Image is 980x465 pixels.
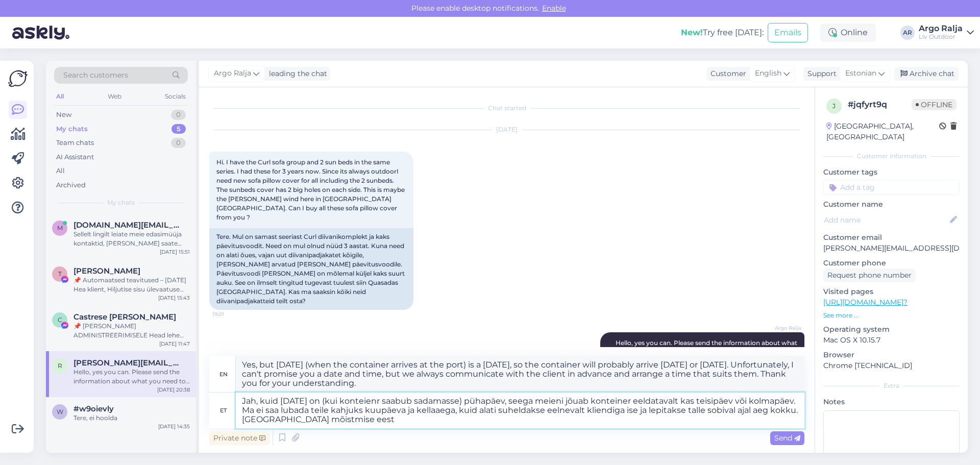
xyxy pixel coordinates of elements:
[823,286,960,297] p: Visited pages
[894,67,959,81] div: Archive chat
[159,340,190,348] div: [DATE] 11:47
[823,335,960,346] p: Mac OS X 10.15.7
[823,199,960,210] p: Customer name
[220,402,227,419] div: et
[57,224,63,232] span: m
[160,248,190,256] div: [DATE] 15:51
[823,167,960,178] p: Customer tags
[219,365,228,383] div: en
[236,393,804,428] textarea: Jah, kuid [DATE] on (kui konteienr saabub sadamasse) pühapäev, seega meieni jõuab konteiner eelda...
[158,423,190,430] div: [DATE] 14:35
[774,433,800,443] span: Send
[58,270,62,278] span: T
[73,368,190,386] div: Hello, yes you can. Please send the information about what you need to [EMAIL_ADDRESS][DOMAIN_NAME]
[826,121,939,142] div: [GEOGRAPHIC_DATA], [GEOGRAPHIC_DATA]
[823,397,960,407] p: Notes
[163,90,188,103] div: Socials
[824,214,948,226] input: Add name
[56,138,94,148] div: Team chats
[56,180,86,190] div: Archived
[56,152,94,162] div: AI Assistant
[209,431,269,445] div: Private note
[919,25,974,41] a: Argo RaljaLiv Outdoor
[158,294,190,302] div: [DATE] 15:43
[706,68,746,79] div: Customer
[209,228,413,310] div: Tere. Mul on samast seeriast Curl diivanikomplekt ja kaks päevitusvoodit. Need on mul olnud nüüd ...
[8,69,28,88] img: Askly Logo
[236,356,804,392] textarea: Yes, but [DATE] (when the container arrives at the port) is a [DATE], so the container will proba...
[845,68,876,79] span: Estonian
[157,386,190,394] div: [DATE] 20:38
[171,124,186,134] div: 5
[107,198,135,207] span: My chats
[73,276,190,294] div: 📌 Automaatsed teavitused – [DATE] Hea klient, Hiljutise sisu ülevaatuse käigus märkasime teie leh...
[73,230,190,248] div: Sellelt lingilt leiate meie edasimüüja kontaktid, [PERSON_NAME] saate täpsemalt küsida kohaletoim...
[755,68,781,79] span: English
[56,110,71,120] div: New
[823,232,960,243] p: Customer email
[57,408,63,415] span: w
[58,362,62,370] span: r
[73,221,180,230] span: mindaugas.ac@gmail.com
[56,166,65,176] div: All
[73,312,176,322] span: Castrese Ippolito
[171,110,186,120] div: 0
[209,104,804,113] div: Chat started
[73,413,190,423] div: Tere, ei hoolda
[823,243,960,254] p: [PERSON_NAME][EMAIL_ADDRESS][DOMAIN_NAME]
[681,27,764,39] div: Try free [DATE]:
[216,158,406,221] span: Hi. I have the Curl sofa group and 2 sun beds in the same series. I had these for 3 years now. Si...
[823,381,960,390] div: Extra
[56,124,88,134] div: My chats
[823,311,960,320] p: See more ...
[823,180,960,195] input: Add a tag
[209,125,804,134] div: [DATE]
[616,339,799,356] span: Hello, yes you can. Please send the information about what you need to
[73,358,180,368] span: robert@procom.no
[820,23,876,42] div: Online
[912,99,957,110] span: Offline
[768,23,808,42] button: Emails
[823,258,960,268] p: Customer phone
[73,322,190,340] div: 📌 [PERSON_NAME] ADMINISTREERIMISELE Head lehe administraatorid Regulaarse ülevaatuse ja hindamise...
[823,324,960,335] p: Operating system
[823,152,960,161] div: Customer information
[823,360,960,371] p: Chrome [TECHNICAL_ID]
[73,404,114,413] span: #w9oievly
[823,350,960,360] p: Browser
[763,324,801,332] span: Argo Ralja
[63,70,128,81] span: Search customers
[58,316,62,324] span: C
[214,68,251,79] span: Argo Ralja
[212,310,251,318] span: 19:01
[265,68,327,79] div: leading the chat
[919,25,963,33] div: Argo Ralja
[803,68,837,79] div: Support
[848,99,912,111] div: # jqfyrt9q
[681,28,703,37] b: New!
[539,4,569,13] span: Enable
[73,266,140,276] span: Tống Nguyệt
[823,298,908,307] a: [URL][DOMAIN_NAME]?
[919,33,963,41] div: Liv Outdoor
[106,90,124,103] div: Web
[171,138,186,148] div: 0
[823,268,916,282] div: Request phone number
[832,102,836,110] span: j
[900,26,915,40] div: AR
[54,90,66,103] div: All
